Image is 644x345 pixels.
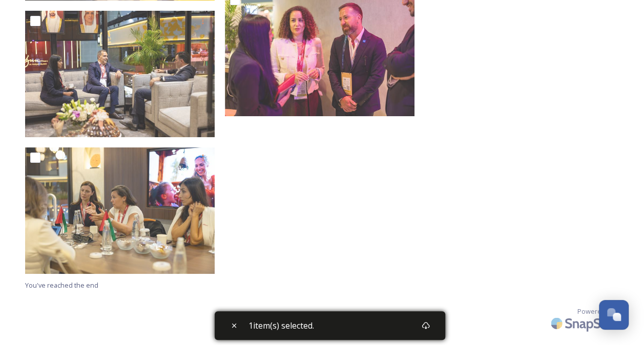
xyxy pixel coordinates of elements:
[25,281,98,290] span: You've reached the end
[25,147,215,274] img: ATM 2025 (1).jpg
[248,319,314,332] span: 1 item(s) selected.
[548,311,619,335] img: SnapSea Logo
[25,11,215,137] img: ATM 2025 (4).jpg
[599,300,629,330] button: Open Chat
[577,307,614,316] span: Powered by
